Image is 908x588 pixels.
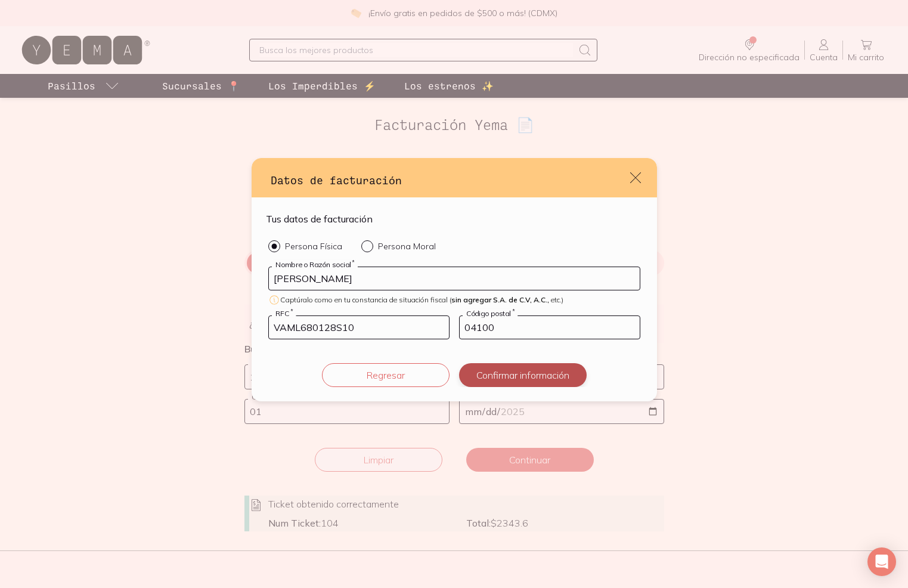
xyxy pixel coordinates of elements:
p: Persona Física [285,241,342,252]
div: default [252,158,657,401]
span: sin agregar S.A. de C.V, A.C., [451,295,549,304]
button: Regresar [322,363,450,387]
span: Captúralo como en tu constancia de situación fiscal ( etc.) [280,295,563,304]
p: Persona Moral [378,241,436,252]
h4: Tus datos de facturación [266,212,373,226]
label: Código postal [463,309,517,318]
label: Nombre o Razón social [272,260,358,269]
label: RFC [272,309,296,318]
h3: Datos de facturación [271,172,628,188]
div: Open Intercom Messenger [867,547,896,576]
button: Confirmar información [459,363,587,387]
